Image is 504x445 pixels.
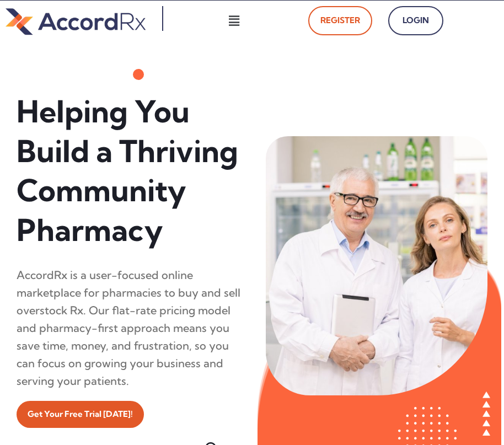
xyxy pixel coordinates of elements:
a: Register [308,6,372,35]
div: AccordRx is a user-focused online marketplace for pharmacies to buy and sell overstock Rx. Our fl... [17,266,244,390]
span: Register [320,13,360,29]
img: default-logo [6,6,146,37]
a: Login [388,6,443,35]
a: Get Your Free Trial [DATE]! [17,401,144,428]
h1: Helping You Build a Thriving Community Pharmacy [17,92,244,250]
span: Login [400,13,431,29]
span: Get Your Free Trial [DATE]! [28,406,133,422]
